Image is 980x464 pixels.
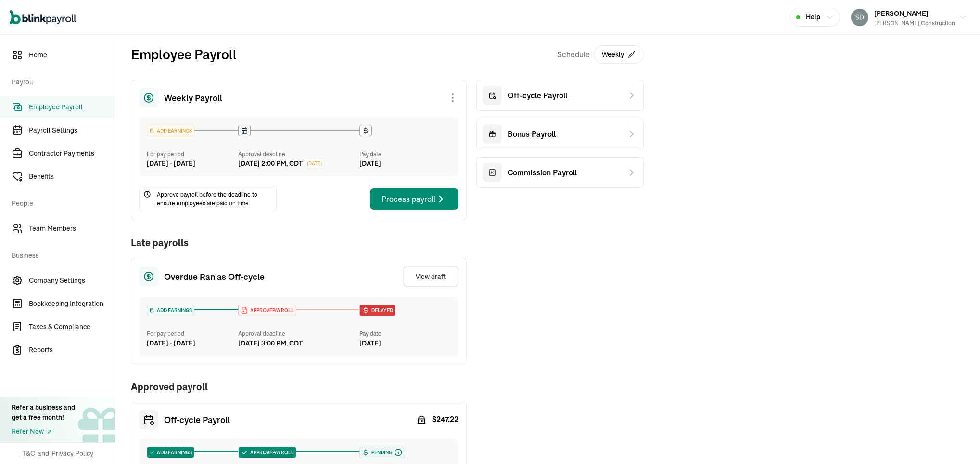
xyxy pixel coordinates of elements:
[29,102,115,112] span: Employee Payroll
[147,338,238,348] div: [DATE] - [DATE]
[29,276,115,286] span: Company Settings
[51,449,93,458] span: Privacy Policy
[238,330,356,338] div: Approval deadline
[147,159,238,169] div: [DATE] - [DATE]
[248,449,294,456] span: APPROVE PAYROLL
[12,402,75,423] div: Refer a business and get a free month!
[359,338,451,348] div: [DATE]
[157,190,272,208] span: Approve payroll before the deadline to ensure employees are paid on time
[12,67,109,94] span: Payroll
[131,380,467,394] h1: Approved payroll
[29,50,115,60] span: Home
[29,172,115,182] span: Benefits
[238,159,303,169] div: [DATE] 2:00 PM, CDT
[508,90,567,101] span: Off-cycle Payroll
[147,125,194,136] div: ADD EARNINGS
[12,189,109,216] span: People
[10,3,76,31] nav: Global
[874,9,929,18] span: [PERSON_NAME]
[238,150,356,159] div: Approval deadline
[432,414,458,425] span: $ 247.22
[29,322,115,332] span: Taxes & Compliance
[369,449,392,456] span: Pending
[29,125,115,135] span: Payroll Settings
[403,266,458,287] button: View draft
[790,8,840,27] button: Help
[147,305,194,316] div: ADD EARNINGS
[416,272,446,281] div: View draft
[369,307,393,314] span: Delayed
[29,299,115,309] span: Bookkeeping Integration
[131,44,237,65] h2: Employee Payroll
[382,193,447,205] div: Process payroll
[557,44,644,65] div: Schedule
[164,92,222,105] span: Weekly Payroll
[359,330,451,338] div: Pay date
[238,338,303,348] div: [DATE] 3:00 PM, CDT
[29,148,115,159] span: Contractor Payments
[370,188,458,210] button: Process payroll
[147,330,238,338] div: For pay period
[508,167,577,178] span: Commission Payroll
[847,5,970,29] button: [PERSON_NAME][PERSON_NAME] Construction
[594,45,644,64] button: Weekly
[932,418,980,464] iframe: Chat Widget
[359,150,451,159] div: Pay date
[22,449,35,458] span: T&C
[164,413,230,426] span: Off‑cycle Payroll
[12,241,109,268] span: Business
[359,159,451,169] div: [DATE]
[806,12,820,22] span: Help
[874,19,955,27] div: [PERSON_NAME] Construction
[248,307,294,314] span: APPROVE PAYROLL
[29,345,115,355] span: Reports
[131,236,189,250] h1: Late payrolls
[164,270,265,283] span: Overdue Ran as Off‑cycle
[307,160,322,167] span: [DATE]
[147,447,194,458] div: ADD EARNINGS
[29,224,115,234] span: Team Members
[12,426,75,437] a: Refer Now
[508,128,556,140] span: Bonus Payroll
[147,150,238,159] div: For pay period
